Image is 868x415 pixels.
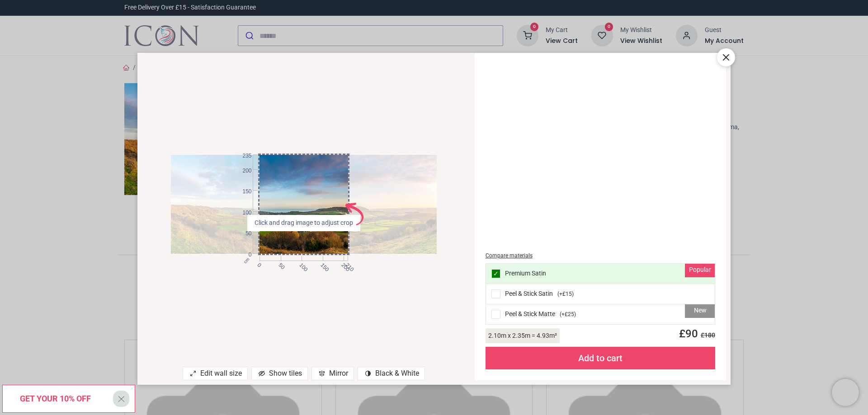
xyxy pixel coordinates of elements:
[234,209,251,217] span: 100
[340,261,345,267] span: 200
[486,252,715,260] div: Compare materials
[234,167,251,175] span: 200
[234,152,251,160] span: 235
[486,264,715,284] div: Premium Satin
[234,230,251,238] span: 50
[277,261,283,267] span: 50
[344,261,350,267] span: 210
[685,304,715,318] div: New
[698,331,715,339] span: £ 180
[251,219,357,228] span: Click and drag image to adjust crop
[557,290,574,298] span: ( +£15 )
[486,284,715,304] div: Peel & Stick Satin
[674,327,715,340] span: £ 90
[297,261,303,267] span: 100
[486,328,560,343] div: 2.10 m x 2.35 m = 4.93 m²
[243,256,250,264] span: cm
[358,367,425,380] div: Black & White
[486,347,715,369] div: Add to cart
[493,270,499,277] span: ✓
[183,367,248,380] div: Edit wall size
[251,367,308,380] div: Show tiles
[256,261,262,267] span: 0
[311,367,354,380] div: Mirror
[832,379,859,406] iframe: Brevo live chat
[486,304,715,324] div: Peel & Stick Matte
[560,311,576,318] span: ( +£25 )
[319,261,325,267] span: 150
[234,251,251,259] span: 0
[685,264,715,277] div: Popular
[234,188,251,196] span: 150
